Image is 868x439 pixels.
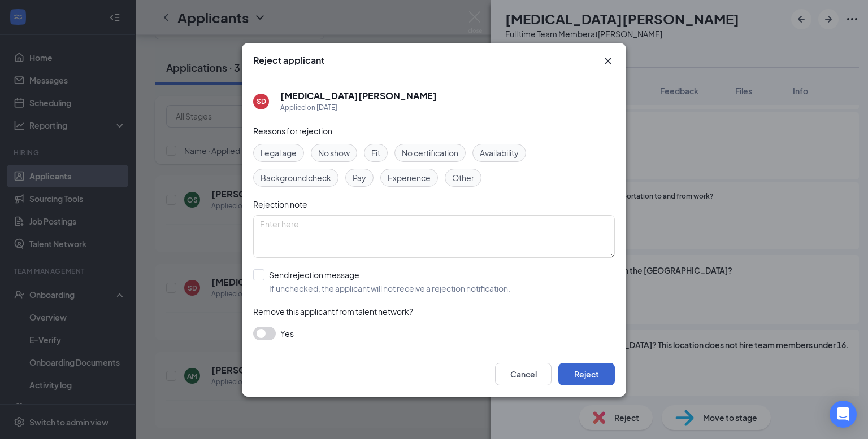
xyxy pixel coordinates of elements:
[261,147,297,159] span: Legal age
[601,54,615,68] button: Close
[353,172,366,184] span: Pay
[830,401,857,428] div: Open Intercom Messenger
[601,54,615,68] svg: Cross
[253,199,307,209] span: Rejection note
[558,363,615,385] button: Reject
[261,172,331,184] span: Background check
[480,147,519,159] span: Availability
[318,147,350,159] span: No show
[452,172,474,184] span: Other
[257,96,266,106] div: SD
[280,90,437,102] h5: [MEDICAL_DATA][PERSON_NAME]
[253,306,413,317] span: Remove this applicant from talent network?
[253,126,332,136] span: Reasons for rejection
[371,147,380,159] span: Fit
[280,102,437,113] div: Applied on [DATE]
[495,363,552,385] button: Cancel
[402,147,458,159] span: No certification
[280,327,294,340] span: Yes
[253,54,324,67] h3: Reject applicant
[388,172,431,184] span: Experience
